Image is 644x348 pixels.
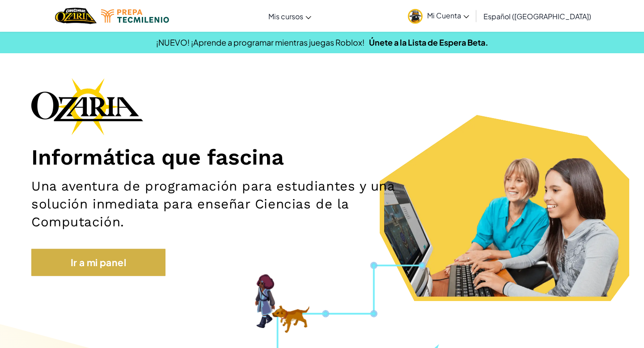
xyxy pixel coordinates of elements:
h1: Informática que fascina [31,144,613,170]
img: Ozaria branding logo [31,78,143,135]
img: avatar [408,9,423,24]
img: Home [55,7,97,25]
span: ¡NUEVO! ¡Aprende a programar mientras juegas Roblox! [156,37,364,47]
span: Español ([GEOGRAPHIC_DATA]) [483,12,591,21]
a: Español ([GEOGRAPHIC_DATA]) [479,4,596,28]
a: Ir a mi panel [31,249,165,276]
h2: Una aventura de programación para estudiantes y una solución inmediata para enseñar Ciencias de l... [31,177,421,231]
span: Mis cursos [268,12,303,21]
a: Mis cursos [264,4,316,28]
a: Ozaria by CodeCombat logo [55,7,97,25]
a: Únete a la Lista de Espera Beta. [369,37,488,47]
span: Mi Cuenta [427,11,469,20]
img: Tecmilenio logo [101,9,169,23]
a: Mi Cuenta [403,2,474,30]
